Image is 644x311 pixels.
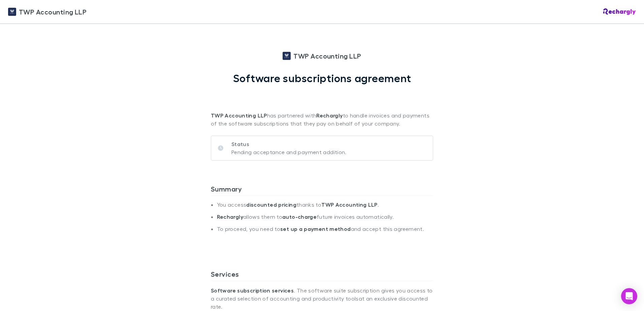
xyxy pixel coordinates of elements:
[621,288,637,304] div: Open Intercom Messenger
[211,287,294,294] strong: Software subscription services
[217,201,433,213] li: You access thanks to .
[211,112,267,119] strong: TWP Accounting LLP
[293,51,361,61] span: TWP Accounting LLP
[217,226,433,238] li: To proceed, you need to and accept this agreement.
[316,112,343,119] strong: Rechargly
[211,84,433,128] p: has partnered with to handle invoices and payments of the software subscriptions that they pay on...
[280,226,351,232] strong: set up a payment method
[217,213,433,226] li: allows them to future invoices automatically.
[282,213,317,220] strong: auto-charge
[321,201,378,208] strong: TWP Accounting LLP
[211,185,433,196] h3: Summary
[233,72,411,84] h1: Software subscriptions agreement
[283,52,291,60] img: TWP Accounting LLP's Logo
[19,7,87,17] span: TWP Accounting LLP
[211,270,433,281] h3: Services
[217,213,243,220] strong: Rechargly
[231,140,347,148] p: Status
[603,8,636,15] img: Rechargly Logo
[231,148,347,156] p: Pending acceptance and payment addition.
[246,201,296,208] strong: discounted pricing
[8,8,16,16] img: TWP Accounting LLP's Logo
